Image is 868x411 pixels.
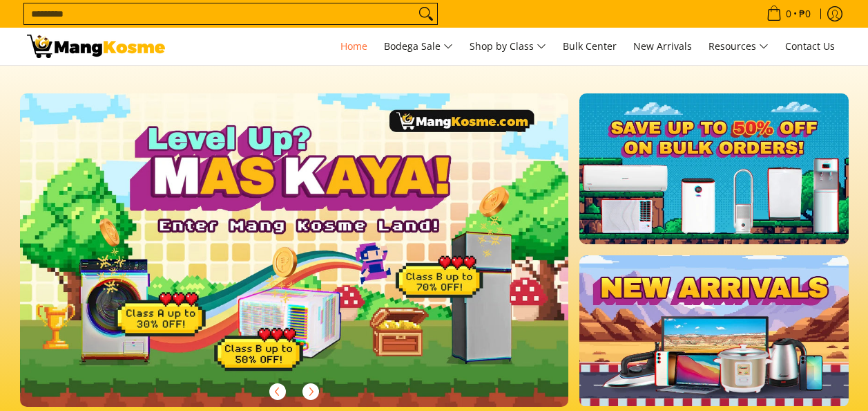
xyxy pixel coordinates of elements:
[470,38,546,55] span: Shop by Class
[334,28,374,65] a: Home
[384,38,453,55] span: Bodega Sale
[27,35,165,58] img: Mang Kosme: Your Home Appliances Warehouse Sale Partner!
[785,39,835,53] span: Contact Us
[179,28,842,65] nav: Main Menu
[377,28,460,65] a: Bodega Sale
[20,93,569,407] img: Gaming desktop banner
[784,9,793,19] span: 0
[463,28,553,65] a: Shop by Class
[626,28,699,65] a: New Arrivals
[563,39,617,53] span: Bulk Center
[778,28,842,65] a: Contact Us
[762,6,815,21] span: •
[262,376,293,407] button: Previous
[702,28,775,65] a: Resources
[340,39,367,53] span: Home
[296,376,326,407] button: Next
[797,9,813,19] span: ₱0
[415,3,437,24] button: Search
[633,39,692,53] span: New Arrivals
[708,38,769,55] span: Resources
[556,28,624,65] a: Bulk Center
